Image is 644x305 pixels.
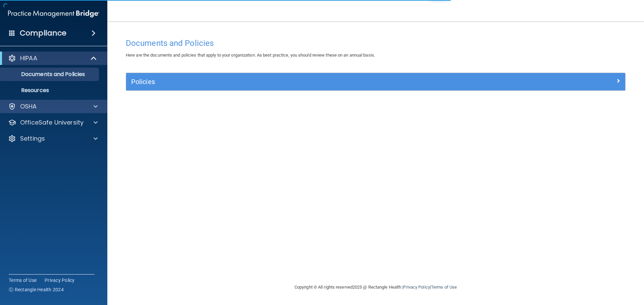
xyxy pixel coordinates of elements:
h4: Compliance [20,28,66,38]
h4: Documents and Policies [126,39,626,48]
span: Ⓒ Rectangle Health 2024 [9,286,64,293]
a: Settings [8,135,98,143]
p: OSHA [20,102,37,110]
h5: Policies [131,78,495,85]
p: OfficeSafe University [20,119,84,127]
a: Terms of Use [431,285,457,290]
span: Here are the documents and policies that apply to your organization. As best practice, you should... [126,53,375,58]
a: Privacy Policy [403,285,430,290]
a: OfficeSafe University [8,119,98,127]
img: PMB logo [8,7,99,20]
a: Policies [131,76,620,87]
p: Resources [4,87,96,94]
a: Privacy Policy [45,277,75,284]
p: HIPAA [20,54,37,62]
p: Documents and Policies [4,71,96,78]
a: OSHA [8,102,98,110]
p: Settings [20,135,45,143]
div: Copyright © All rights reserved 2025 @ Rectangle Health | | [253,277,498,298]
a: HIPAA [8,54,97,62]
a: Terms of Use [9,277,37,284]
